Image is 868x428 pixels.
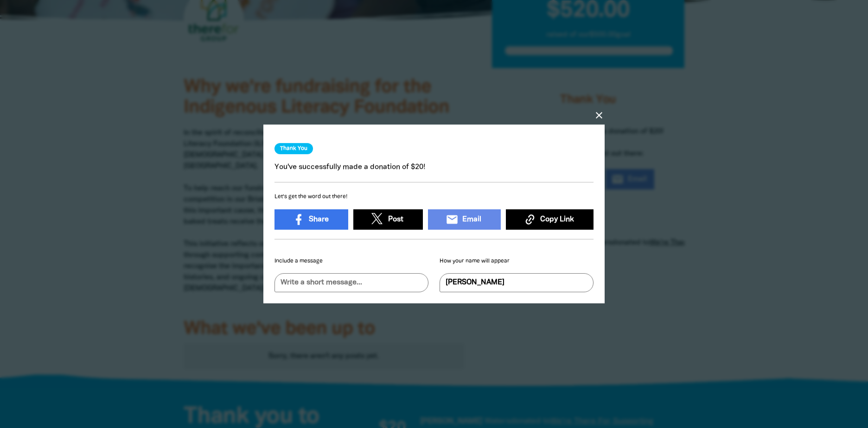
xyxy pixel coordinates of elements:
span: Post [388,214,403,225]
span: Copy Link [540,214,574,225]
h3: Thank You [274,143,313,154]
p: You've successfully made a donation of $20! [274,162,594,173]
button: close [594,110,605,121]
h6: How your name will appear [440,256,594,266]
span: Share [309,214,329,225]
a: Post [353,209,423,230]
a: emailEmail [428,209,501,230]
h6: Let's get the word out there! [274,192,594,202]
span: Email [462,214,481,225]
h6: Include a message [274,256,428,266]
a: Share [274,209,348,230]
i: email [446,213,459,226]
button: Copy Link [506,209,594,230]
input: Write a short message... [274,273,428,292]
